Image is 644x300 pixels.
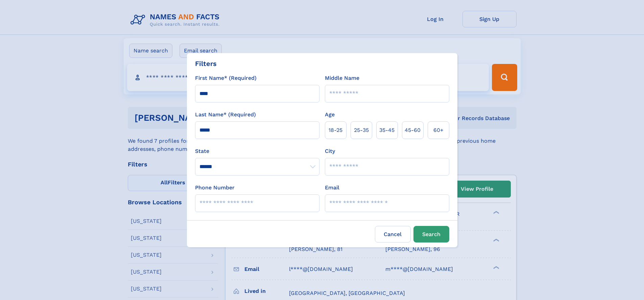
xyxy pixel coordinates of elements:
label: First Name* (Required) [195,74,257,82]
span: 25‑35 [354,126,369,134]
label: Last Name* (Required) [195,111,256,119]
span: 18‑25 [329,126,342,134]
div: Filters [195,59,217,69]
span: 45‑60 [405,126,421,134]
label: Middle Name [325,74,359,82]
label: Phone Number [195,184,235,192]
button: Search [413,226,449,243]
label: City [325,147,335,155]
label: Email [325,184,339,192]
label: Age [325,111,335,119]
label: Cancel [375,226,411,243]
label: State [195,147,319,155]
span: 60+ [433,126,444,134]
span: 35‑45 [379,126,395,134]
